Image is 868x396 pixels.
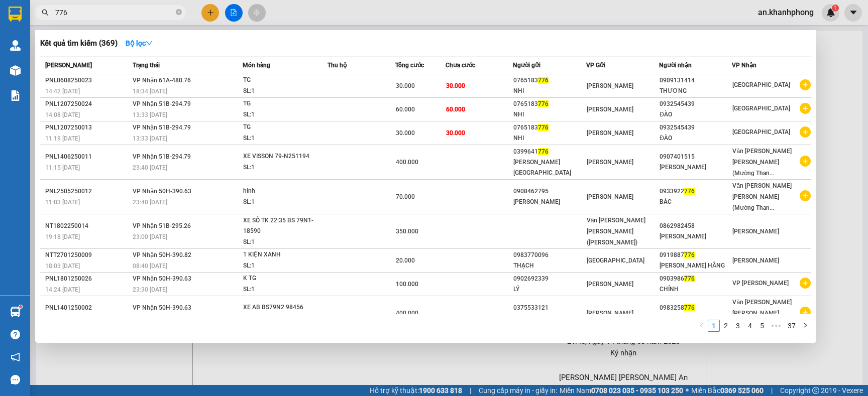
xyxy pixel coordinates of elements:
[446,106,465,113] span: 60.000
[660,303,731,313] div: 0983258
[800,307,811,318] span: plus-circle
[732,105,790,112] span: [GEOGRAPHIC_DATA]
[45,75,130,86] div: PNL0608250023
[396,106,415,113] span: 60.000
[587,193,633,200] span: [PERSON_NAME]
[243,273,318,284] div: K TG
[243,98,318,109] div: TG
[133,286,167,293] span: 23:30 [DATE]
[513,99,585,109] div: 0765183
[684,251,695,258] span: 776
[660,221,731,231] div: 0862982458
[660,99,731,109] div: 0932545439
[45,186,130,197] div: PNL2505250012
[45,250,130,260] div: NTT2701250009
[396,159,418,166] span: 400.000
[513,186,585,197] div: 0908462795
[126,39,153,47] strong: Bộ lọc
[513,157,585,178] div: [PERSON_NAME][GEOGRAPHIC_DATA]
[133,304,191,311] span: VP Nhận 50H-390.63
[133,199,167,206] span: 23:40 [DATE]
[133,100,191,107] span: VP Nhận 51B-294.79
[396,129,415,137] span: 30.000
[45,233,80,240] span: 19:18 [DATE]
[133,262,167,270] span: 08:40 [DATE]
[708,320,720,332] li: 1
[243,260,318,272] div: SL: 1
[799,320,811,332] button: right
[243,197,318,208] div: SL: 1
[11,330,20,339] span: question-circle
[720,320,732,332] li: 2
[513,122,585,133] div: 0765183
[133,88,167,95] span: 18:34 [DATE]
[133,153,191,160] span: VP Nhận 51B-294.79
[587,82,633,89] span: [PERSON_NAME]
[587,257,644,264] span: [GEOGRAPHIC_DATA]
[587,281,633,288] span: [PERSON_NAME]
[800,156,811,167] span: plus-circle
[133,222,191,229] span: VP Nhận 51B-295.26
[586,62,605,69] span: VP Gửi
[732,320,744,332] li: 3
[744,320,755,331] a: 4
[538,124,549,131] span: 776
[243,186,318,197] div: hình
[587,217,646,246] span: Văn [PERSON_NAME] [PERSON_NAME] ([PERSON_NAME])
[243,75,318,86] div: TG
[133,111,167,118] span: 13:33 [DATE]
[784,320,799,332] li: 37
[10,40,21,51] img: warehouse-icon
[699,322,705,328] span: left
[732,81,790,88] span: [GEOGRAPHIC_DATA]
[243,249,318,260] div: 1 KIỆN XANH
[45,152,130,162] div: PNL1406250011
[660,122,731,133] div: 0932545439
[660,75,731,86] div: 0909131414
[243,151,318,162] div: XE VISSON 79-N251194
[587,310,633,317] span: [PERSON_NAME]
[45,303,130,313] div: PNL1401250002
[396,281,418,288] span: 100.000
[176,8,182,18] span: close-circle
[660,231,731,242] div: [PERSON_NAME]
[243,162,318,173] div: SL: 1
[84,38,138,46] b: [DOMAIN_NAME]
[118,35,161,51] button: Bộ lọcdown
[446,82,465,89] span: 30.000
[513,133,585,144] div: NHI
[396,310,418,317] span: 400.000
[732,320,743,331] a: 3
[396,257,415,264] span: 20.000
[243,122,318,133] div: TG
[10,90,21,101] img: solution-icon
[660,313,731,324] div: TUẤN
[800,79,811,90] span: plus-circle
[696,320,708,332] button: left
[133,124,191,131] span: VP Nhận 51B-294.79
[660,152,731,162] div: 0907401515
[19,305,22,308] sup: 1
[660,162,731,173] div: [PERSON_NAME]
[65,15,96,79] b: BIÊN NHẬN GỬI HÀNG
[513,274,585,284] div: 0902692339
[732,148,792,177] span: Văn [PERSON_NAME] [PERSON_NAME] (Mường Than...
[513,75,585,86] div: 0765183
[146,40,153,47] span: down
[55,7,174,18] input: Tìm tên, số ĐT hoặc mã đơn
[45,111,80,118] span: 14:08 [DATE]
[243,302,318,313] div: XE AB BS79N2 98456
[42,9,49,16] span: search
[243,62,270,69] span: Món hàng
[84,48,138,60] li: (c) 2017
[660,284,731,295] div: CHÍNH
[446,129,465,137] span: 30.000
[11,352,20,362] span: notification
[243,237,318,248] div: SL: 1
[538,148,549,155] span: 776
[732,128,790,136] span: [GEOGRAPHIC_DATA]
[660,274,731,284] div: 0903986
[513,147,585,157] div: 0399641
[538,100,549,107] span: 776
[109,13,133,37] img: logo.jpg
